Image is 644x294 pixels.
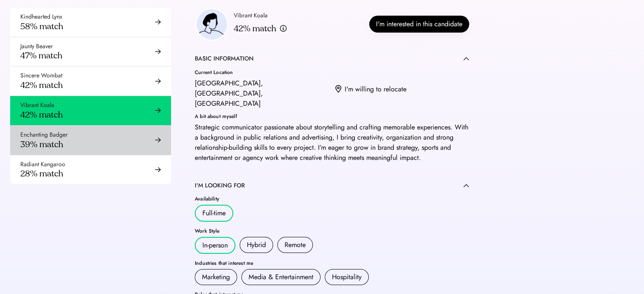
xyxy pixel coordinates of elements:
[195,228,469,234] div: Work Style
[155,137,161,143] img: arrow-right-black.svg
[202,272,230,282] div: Marketing
[195,122,469,163] div: Strategic communicator passionate about storytelling and crafting memorable experiences. With a b...
[335,85,341,93] img: location.svg
[234,11,268,20] div: Vibrant Koala
[155,167,161,173] img: arrow-right-black.svg
[463,57,469,60] img: caret-up.svg
[20,110,63,120] div: 42% match
[20,13,62,21] div: Kindhearted Lynx
[20,21,63,32] div: 58% match
[20,160,65,169] div: Radiant Kangaroo
[20,168,63,179] div: 28% match
[369,16,469,33] button: I'm interested in this candidate
[195,70,329,75] div: Current Location
[345,84,406,94] div: I'm willing to relocate
[20,42,53,51] div: Jaunty Beaver
[195,78,329,109] div: [GEOGRAPHIC_DATA], [GEOGRAPHIC_DATA], [GEOGRAPHIC_DATA]
[285,240,306,250] div: Remote
[195,261,469,266] div: Industries that interest me
[279,25,287,33] img: info.svg
[195,55,254,63] div: BASIC INFORMATION
[195,8,229,41] img: employer-headshot-placeholder.png
[202,240,228,250] div: In-person
[247,240,266,250] div: Hybrid
[463,184,469,187] img: caret-up.svg
[20,50,62,61] div: 47% match
[234,23,276,34] div: 42% match
[20,139,63,150] div: 39% match
[155,78,161,84] img: arrow-right-black.svg
[155,107,161,113] img: arrow-right-black.svg
[155,19,161,25] img: arrow-right-black.svg
[155,49,161,55] img: arrow-right-black.svg
[202,208,226,218] div: Full-time
[20,131,68,139] div: Enchanting Badger
[20,101,54,110] div: Vibrant Koala
[20,71,62,80] div: Sincere Wombat
[195,196,469,201] div: Availability
[195,181,245,190] div: I'M LOOKING FOR
[195,114,469,119] div: A bit about myself
[332,272,362,282] div: Hospitality
[20,80,63,91] div: 42% match
[249,272,313,282] div: Media & Entertainment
